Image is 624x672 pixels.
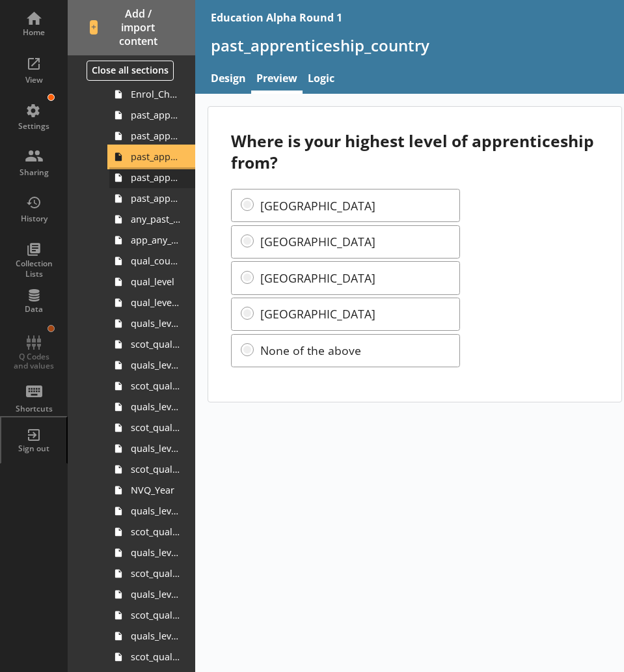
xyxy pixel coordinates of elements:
div: Sign out [11,443,57,454]
span: qual_country [131,255,181,267]
a: past_apprenticeship_level_scot [109,188,195,209]
span: app_any_past_quals [131,234,181,246]
div: Home [11,27,57,38]
a: scot_quals_level_2 [109,605,195,626]
a: qual_level_scot [109,292,195,313]
a: quals_level_6plus [109,313,195,334]
a: past_apprenticeship_level [109,167,195,188]
a: quals_level_3_other [109,542,195,563]
a: past_apprenticeships [109,105,195,126]
div: History [11,214,57,224]
span: scot_quals_level_6plus [131,338,181,350]
span: quals_level_6plus_other [131,359,181,371]
a: quals_level_4_5_other [109,438,195,459]
a: qual_level [109,272,195,292]
a: scot_quals_level_3_other [109,563,195,584]
a: qual_country [109,251,195,272]
div: Settings [11,121,57,132]
a: Enrol_Check [109,84,195,105]
a: quals_level_2 [109,584,195,605]
span: scot_quals_level_6plus_other [131,380,181,392]
a: any_past_quals [109,209,195,230]
span: quals_level_4_5 [131,400,181,413]
button: Close all sections [87,61,174,81]
span: scot_quals_level_3_other [131,567,181,580]
div: Collection Lists [11,259,57,279]
span: past_apprenticeship_country [131,150,181,163]
a: quals_level_4_5 [109,397,195,417]
a: scot_quals_level_6plus_other [109,376,195,397]
span: qual_level_scot [131,296,181,309]
span: any_past_quals [131,213,181,225]
span: past_apprenticeships [131,109,181,121]
span: scot_quals_level_2_other [131,651,181,663]
span: quals_level_3_other [131,546,181,559]
span: quals_level_2_other [131,630,181,642]
a: scot_quals_level_4_5 [109,417,195,438]
a: Logic [303,66,340,94]
span: quals_level_4_5_other [131,442,181,455]
a: past_apprenticeship_start [109,126,195,147]
span: past_apprenticeship_start [131,130,181,142]
span: scot_quals_level_4_5_other [131,463,181,475]
a: NVQ_Year [109,480,195,501]
div: Where is your highest level of apprenticeship from? [231,130,598,173]
div: Sharing [11,167,57,178]
div: Education Alpha Round 1 [211,10,342,25]
a: past_apprenticeship_country [109,147,195,167]
span: scot_quals_level_4_5 [131,421,181,434]
span: Enrol_Check [131,88,181,100]
span: scot_quals_level_2 [131,609,181,621]
span: qual_level [131,275,181,288]
a: quals_level_2_other [109,626,195,647]
div: Shortcuts [11,404,57,414]
a: Preview [251,66,303,94]
div: Data [11,304,57,315]
span: scot_quals_level_3 [131,525,181,538]
a: Design [206,66,251,94]
span: Add / import content [90,7,174,48]
span: past_apprenticeship_level_scot [131,192,181,204]
a: scot_quals_level_6plus [109,334,195,355]
a: app_any_past_quals [109,230,195,251]
a: scot_quals_level_4_5_other [109,459,195,480]
span: past_apprenticeship_level [131,171,181,184]
span: quals_level_6plus [131,317,181,329]
a: quals_level_6plus_other [109,355,195,376]
span: quals_level_3 [131,505,181,517]
div: View [11,75,57,85]
span: quals_level_2 [131,588,181,600]
a: scot_quals_level_2_other [109,647,195,667]
a: scot_quals_level_3 [109,522,195,542]
span: NVQ_Year [131,484,181,496]
a: quals_level_3 [109,501,195,522]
